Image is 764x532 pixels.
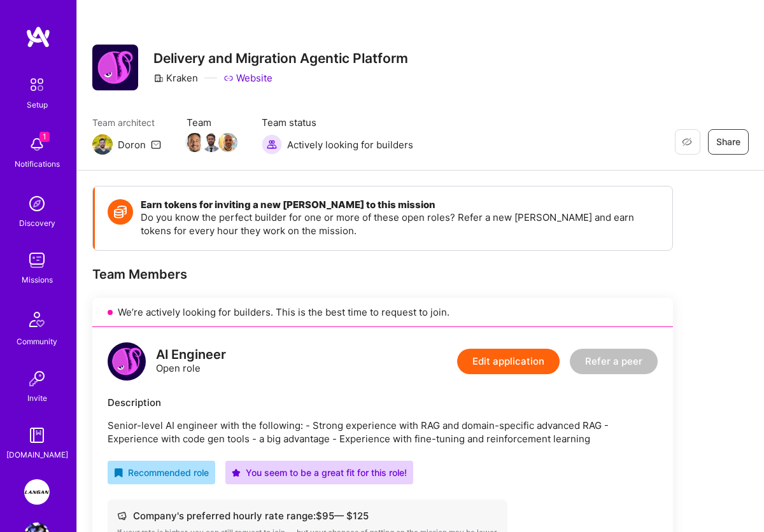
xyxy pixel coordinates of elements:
div: Missions [22,273,53,286]
div: You seem to be a great fit for this role! [232,466,407,479]
button: Refer a peer [570,349,658,374]
i: icon PurpleStar [232,468,241,477]
i: icon CompanyGray [153,73,164,83]
img: Team Member Avatar [202,133,221,152]
div: Setup [27,98,48,111]
div: Notifications [15,157,60,171]
div: We’re actively looking for builders. This is the best time to request to join. [92,298,673,327]
img: setup [24,71,50,98]
img: Actively looking for builders [262,134,282,155]
h4: Earn tokens for inviting a new [PERSON_NAME] to this mission [141,199,660,211]
span: Share [716,136,740,148]
div: Description [108,396,658,409]
img: Team Member Avatar [218,133,237,152]
img: bell [24,132,50,157]
a: Team Member Avatar [220,132,236,153]
button: Edit application [457,349,560,374]
img: logo [25,25,51,48]
a: Team Member Avatar [203,132,220,153]
img: Community [22,304,52,335]
a: Website [223,71,272,85]
img: Company Logo [92,45,138,90]
img: Invite [24,366,50,391]
span: Team [187,116,236,129]
a: Langan: AI-Copilot for Environmental Site Assessment [21,479,53,505]
div: Kraken [153,71,198,85]
img: discovery [24,191,50,216]
img: Langan: AI-Copilot for Environmental Site Assessment [24,479,50,505]
div: Doron [118,138,146,151]
img: Team Member Avatar [185,133,204,152]
button: Share [708,129,749,155]
a: Team Member Avatar [187,132,203,153]
img: guide book [24,423,50,448]
p: Do you know the perfect builder for one or more of these open roles? Refer a new [PERSON_NAME] an... [141,211,660,237]
h3: Delivery and Migration Agentic Platform [153,50,408,66]
i: icon EyeClosed [682,137,692,147]
div: Open role [156,348,226,375]
div: Invite [27,391,47,405]
i: icon RecommendedBadge [114,468,123,477]
span: Actively looking for builders [287,138,413,151]
span: 1 [39,132,50,142]
div: [DOMAIN_NAME] [6,448,68,461]
i: icon Cash [117,511,127,521]
img: logo [108,342,146,381]
span: Team status [262,116,413,129]
div: Community [17,335,57,348]
div: Company's preferred hourly rate range: $ 95 — $ 125 [117,509,498,522]
div: Discovery [19,216,55,230]
div: AI Engineer [156,348,226,361]
img: teamwork [24,248,50,273]
img: Team Architect [92,134,113,155]
span: Team architect [92,116,161,129]
i: icon Mail [151,139,161,150]
div: Recommended role [114,466,209,479]
img: Token icon [108,199,133,225]
div: Team Members [92,266,673,283]
p: Senior-level AI engineer with the following: - Strong experience with RAG and domain-specific adv... [108,419,658,445]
